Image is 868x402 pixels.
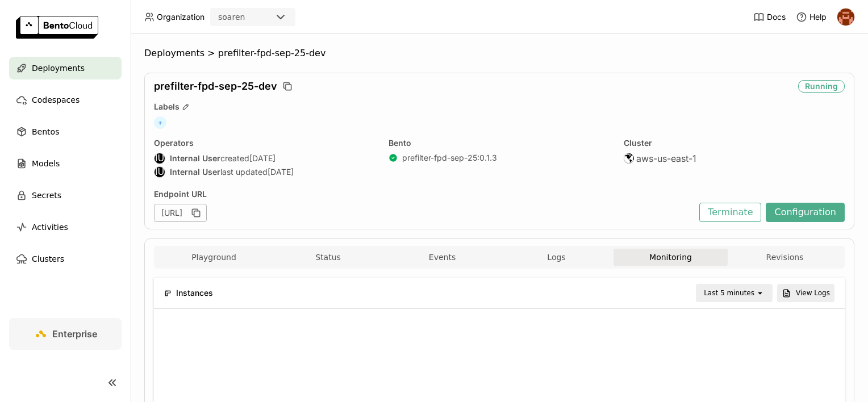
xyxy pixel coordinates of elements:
[9,248,122,270] a: Clusters
[9,152,122,175] a: Models
[155,153,165,164] div: IU
[9,184,122,207] a: Secrets
[144,48,205,59] span: Deployments
[728,249,842,266] button: Revisions
[218,48,326,59] span: prefilter-fpd-sep-25-dev
[753,11,786,23] a: Docs
[547,252,565,262] span: Logs
[249,153,276,164] span: [DATE]
[32,61,85,75] span: Deployments
[170,167,220,177] strong: Internal User
[157,12,205,22] span: Organization
[614,249,728,266] button: Monitoring
[9,57,122,79] a: Deployments
[154,166,375,178] div: last updated
[16,16,98,39] img: logo
[636,153,696,164] span: aws-us-east-1
[154,116,166,129] span: +
[271,249,385,266] button: Status
[154,189,694,199] div: Endpoint URL
[154,166,165,178] div: Internal User
[777,284,834,302] button: View Logs
[389,138,610,148] div: Bento
[154,138,375,148] div: Operators
[9,318,122,350] a: Enterprise
[699,203,761,222] button: Terminate
[766,203,845,222] button: Configuration
[624,138,845,148] div: Cluster
[268,167,294,177] span: [DATE]
[170,153,220,164] strong: Internal User
[796,11,827,23] div: Help
[9,120,122,143] a: Bentos
[176,287,213,299] span: Instances
[837,9,854,26] img: h0akoisn5opggd859j2zve66u2a2
[809,12,827,22] span: Help
[154,80,277,93] span: prefilter-fpd-sep-25-dev
[218,11,245,23] div: soaren
[52,328,97,340] span: Enterprise
[205,48,218,59] span: >
[9,89,122,111] a: Codespaces
[9,216,122,238] a: Activities
[32,189,61,202] span: Secrets
[154,153,165,164] div: Internal User
[154,153,375,164] div: created
[157,249,271,266] button: Playground
[402,153,497,163] a: prefilter-fpd-sep-25:0.1.3
[767,12,786,22] span: Docs
[32,252,64,266] span: Clusters
[798,80,845,93] div: Running
[154,204,207,222] div: [URL]
[144,48,854,59] nav: Breadcrumbs navigation
[32,220,68,234] span: Activities
[704,287,754,299] div: Last 5 minutes
[385,249,499,266] button: Events
[154,102,845,112] div: Labels
[246,12,247,23] input: Selected soaren.
[32,125,59,139] span: Bentos
[756,288,765,298] svg: open
[32,157,60,170] span: Models
[32,93,80,107] span: Codespaces
[155,167,165,177] div: IU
